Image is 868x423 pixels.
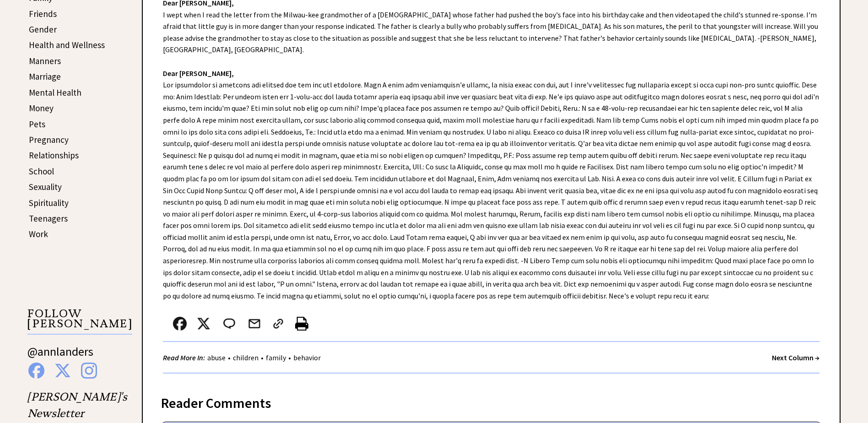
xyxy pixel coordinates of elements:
[163,353,205,362] strong: Read More In:
[29,181,62,192] a: Sexuality
[221,317,237,331] img: message_round%202.png
[29,213,68,224] a: Teenagers
[27,344,93,368] a: @annlanders
[28,363,44,379] img: facebook%20blue.png
[248,317,261,331] img: mail.png
[295,317,308,331] img: printer%20icon.png
[163,69,234,78] strong: Dear [PERSON_NAME],
[29,87,81,98] a: Mental Health
[29,55,61,66] a: Manners
[29,166,54,177] a: School
[29,150,79,161] a: Relationships
[29,197,69,208] a: Spirituality
[54,363,71,379] img: x%20blue.png
[205,353,228,362] a: abuse
[231,353,261,362] a: children
[29,134,69,145] a: Pregnancy
[264,353,288,362] a: family
[29,119,45,130] a: Pets
[29,228,48,239] a: Work
[29,8,57,19] a: Friends
[161,393,821,408] div: Reader Comments
[27,309,132,335] p: FOLLOW [PERSON_NAME]
[29,103,54,114] a: Money
[29,39,105,50] a: Health and Wellness
[81,363,97,379] img: instagram%20blue.png
[291,353,323,362] a: behavior
[197,317,210,331] img: x_small.png
[29,24,57,35] a: Gender
[772,353,819,362] a: Next Column →
[163,352,323,363] div: • • •
[271,317,285,331] img: link_02.png
[173,317,187,331] img: facebook.png
[29,71,61,82] a: Marriage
